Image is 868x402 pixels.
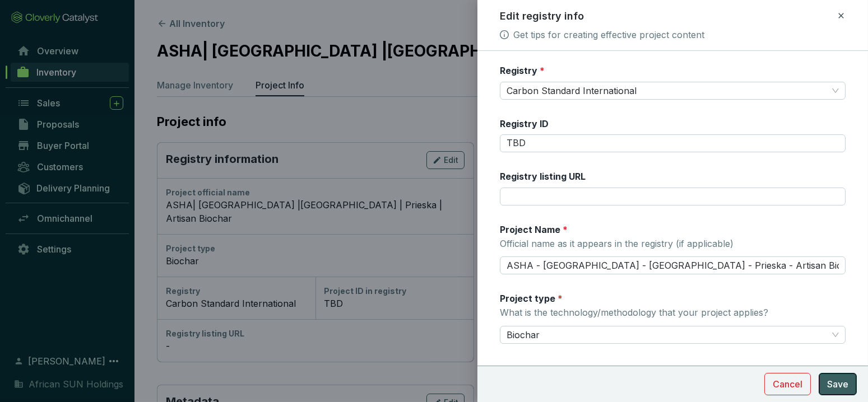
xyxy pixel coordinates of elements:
[500,9,584,24] h2: Edit registry info
[773,377,802,391] span: Cancel
[500,292,563,305] label: Project type
[500,64,545,77] label: Registry
[827,377,848,391] span: Save
[500,223,568,236] label: Project Name
[500,238,734,250] p: Official name as it appears in the registry (if applicable)
[819,373,857,395] button: Save
[764,373,811,395] button: Cancel
[513,28,704,41] a: Get tips for creating effective project content
[500,118,549,130] label: Registry ID
[507,82,839,99] span: Carbon Standard International
[507,326,839,343] span: Biochar
[500,170,586,183] label: Registry listing URL
[500,307,768,319] p: What is the technology/methodology that your project applies?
